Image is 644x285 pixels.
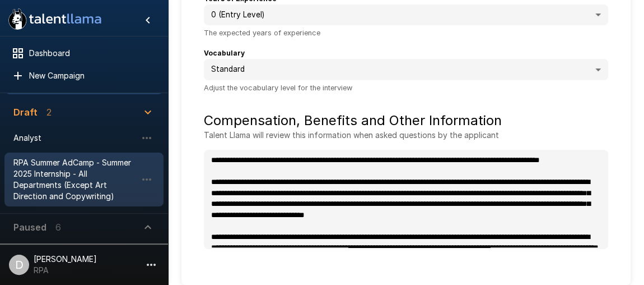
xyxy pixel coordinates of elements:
[204,130,608,141] p: Talent Llama will review this information when asked questions by the applicant
[204,49,245,57] b: Vocabulary
[204,4,608,26] div: 0 (Entry Level)
[204,59,608,80] div: Standard
[204,82,608,94] p: Adjust the vocabulary level for the interview
[204,112,608,130] h5: Compensation, Benefits and Other Information
[204,27,608,39] p: The expected years of experience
